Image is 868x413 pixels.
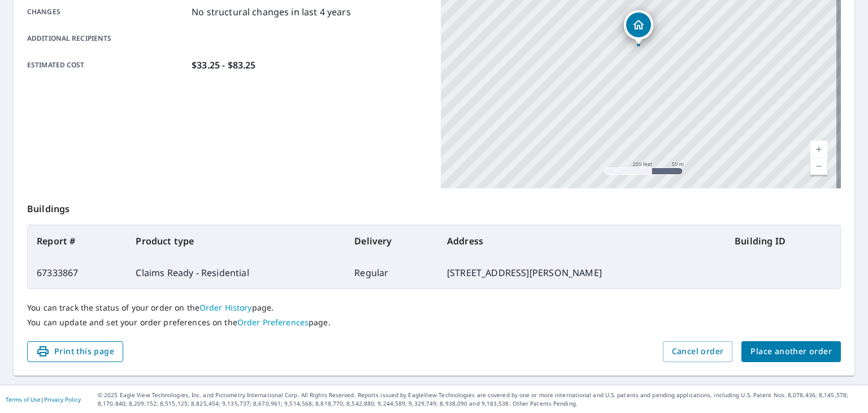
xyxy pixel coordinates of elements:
th: Building ID [726,225,840,257]
a: Current Level 17, Zoom In [810,141,827,158]
p: Changes [27,5,187,19]
a: Current Level 17, Zoom Out [810,158,827,175]
td: Regular [345,257,438,289]
p: Buildings [27,188,841,225]
p: No structural changes in last 4 years [192,5,351,19]
div: Dropped pin, building 1, Residential property, 9226 Chadburn Pl Montgomery Village, MD 20886 [624,10,653,45]
p: You can update and set your order preferences on the page. [27,317,841,328]
th: Product type [127,225,345,257]
span: Print this page [36,345,114,359]
th: Address [438,225,726,257]
p: $33.25 - $83.25 [192,58,255,72]
p: You can track the status of your order on the page. [27,303,841,313]
td: 67333867 [28,257,127,289]
a: Order Preferences [237,317,309,328]
a: Terms of Use [6,395,41,403]
p: © 2025 Eagle View Technologies, Inc. and Pictometry International Corp. All Rights Reserved. Repo... [98,391,862,408]
button: Cancel order [663,341,733,362]
th: Delivery [345,225,438,257]
th: Report # [28,225,127,257]
span: Cancel order [672,345,724,359]
span: Place another order [750,345,832,359]
button: Print this page [27,341,123,362]
td: [STREET_ADDRESS][PERSON_NAME] [438,257,726,289]
p: Additional recipients [27,33,187,44]
p: Estimated cost [27,58,187,72]
p: | [6,396,81,403]
button: Place another order [741,341,841,362]
a: Privacy Policy [44,395,81,403]
a: Order History [199,302,252,313]
td: Claims Ready - Residential [127,257,345,289]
